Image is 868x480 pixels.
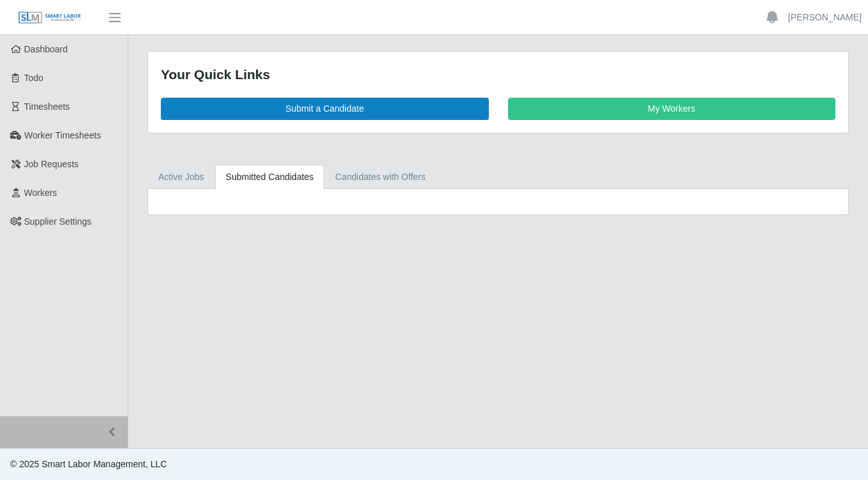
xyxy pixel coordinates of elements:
a: My Workers [508,98,836,120]
span: Job Requests [24,159,79,169]
span: Supplier Settings [24,216,92,227]
span: Todo [24,73,43,83]
span: © 2025 Smart Labor Management, LLC [10,459,167,469]
div: Your Quick Links [161,64,835,85]
span: Worker Timesheets [24,130,101,140]
a: Submitted Candidates [215,165,325,190]
a: Active Jobs [147,165,215,190]
a: Submit a Candidate [161,98,489,120]
img: SLM Logo [18,11,82,25]
a: [PERSON_NAME] [788,11,862,24]
span: Dashboard [24,44,68,54]
a: Candidates with Offers [324,165,436,190]
span: Workers [24,188,57,198]
span: Timesheets [24,101,70,112]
